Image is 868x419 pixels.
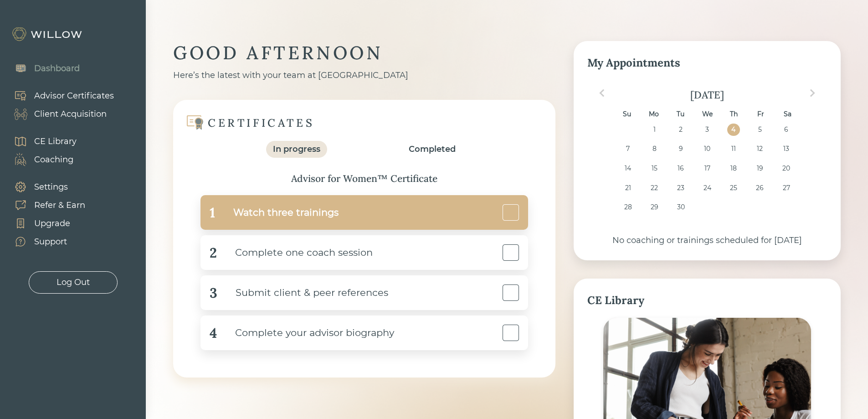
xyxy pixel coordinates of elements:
div: Settings [34,181,68,193]
div: Choose Friday, September 5th, 2025 [754,124,766,136]
div: 3 [210,283,217,303]
div: Choose Monday, September 29th, 2025 [648,201,660,213]
div: Choose Thursday, September 25th, 2025 [727,182,740,194]
div: Choose Sunday, September 28th, 2025 [622,201,634,213]
div: Choose Tuesday, September 23rd, 2025 [674,182,687,194]
div: Advisor for Women™ Certificate [191,171,537,186]
a: Coaching [5,150,77,169]
div: No coaching or trainings scheduled for [DATE] [587,234,827,247]
div: Choose Saturday, September 13th, 2025 [780,143,792,155]
div: Watch three trainings [215,202,339,223]
div: Choose Sunday, September 21st, 2025 [622,182,634,194]
div: Choose Monday, September 1st, 2025 [648,124,660,136]
button: Next Month [805,86,820,100]
div: Th [728,108,740,120]
div: Choose Thursday, September 4th, 2025 [727,124,740,136]
div: In progress [273,143,320,155]
div: [DATE] [587,88,827,101]
div: Choose Thursday, September 11th, 2025 [727,143,740,155]
div: Completed [409,143,456,155]
div: Complete one coach session [217,243,373,263]
div: Dashboard [34,62,80,75]
div: Choose Wednesday, September 3rd, 2025 [701,124,713,136]
div: 2 [210,243,217,263]
div: Support [34,236,67,248]
div: Log Out [56,276,90,289]
a: Advisor Certificates [5,87,114,105]
button: Previous Month [595,86,609,100]
div: Choose Sunday, September 7th, 2025 [622,143,634,155]
div: Choose Friday, September 12th, 2025 [754,143,766,155]
div: Choose Monday, September 15th, 2025 [648,162,660,175]
div: Client Acquisition [34,108,107,120]
div: Choose Sunday, September 14th, 2025 [622,162,634,175]
div: Choose Friday, September 26th, 2025 [754,182,766,194]
div: Choose Saturday, September 27th, 2025 [780,182,792,194]
div: We [701,108,713,120]
a: Settings [5,178,85,196]
div: CE Library [587,292,827,309]
div: Coaching [34,154,73,166]
img: Willow [11,27,84,41]
div: Su [621,108,633,120]
div: Refer & Earn [34,199,85,212]
div: CE Library [34,135,77,148]
div: Choose Wednesday, September 17th, 2025 [701,162,713,175]
a: CE Library [5,132,77,150]
a: Upgrade [5,214,85,233]
div: My Appointments [587,55,827,71]
div: Mo [647,108,660,120]
div: Choose Saturday, September 6th, 2025 [780,124,792,136]
div: GOOD AFTERNOON [173,41,555,65]
div: Choose Wednesday, September 10th, 2025 [701,143,713,155]
div: Choose Wednesday, September 24th, 2025 [701,182,713,194]
div: Choose Monday, September 8th, 2025 [648,143,660,155]
div: Sa [781,108,794,120]
div: Here’s the latest with your team at [GEOGRAPHIC_DATA] [173,69,555,82]
div: Choose Tuesday, September 30th, 2025 [674,201,687,213]
a: Dashboard [5,59,80,78]
div: Upgrade [34,217,70,230]
div: Choose Monday, September 22nd, 2025 [648,182,660,194]
div: Tu [674,108,687,120]
div: CERTIFICATES [208,116,314,130]
div: Submit client & peer references [217,283,388,303]
div: 1 [210,202,215,223]
div: Choose Friday, September 19th, 2025 [754,162,766,175]
div: Advisor Certificates [34,90,114,102]
div: Choose Thursday, September 18th, 2025 [727,162,740,175]
div: Complete your advisor biography [217,323,394,343]
div: 4 [210,323,217,343]
div: month 2025-09 [590,124,824,221]
div: Choose Tuesday, September 2nd, 2025 [674,124,687,136]
div: Choose Tuesday, September 9th, 2025 [674,143,687,155]
a: Refer & Earn [5,196,85,214]
a: Client Acquisition [5,105,114,123]
div: Choose Tuesday, September 16th, 2025 [674,162,687,175]
div: Fr [755,108,767,120]
div: Choose Saturday, September 20th, 2025 [780,162,792,175]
